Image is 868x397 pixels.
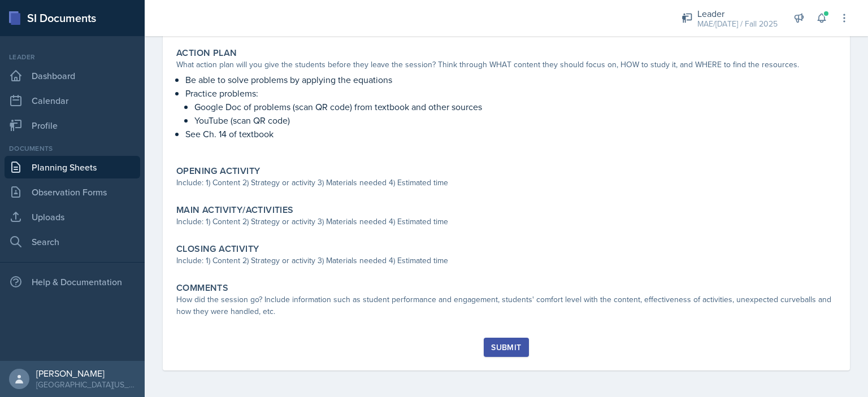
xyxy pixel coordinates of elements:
[176,59,836,71] div: What action plan will you give the students before they leave the session? Think through WHAT con...
[176,282,228,294] label: Comments
[36,379,136,390] div: [GEOGRAPHIC_DATA][US_STATE] in [GEOGRAPHIC_DATA]
[176,177,836,189] div: Include: 1) Content 2) Strategy or activity 3) Materials needed 4) Estimated time
[5,64,140,87] a: Dashboard
[5,114,140,137] a: Profile
[176,216,836,228] div: Include: 1) Content 2) Strategy or activity 3) Materials needed 4) Estimated time
[5,89,140,112] a: Calendar
[176,165,260,177] label: Opening Activity
[697,7,778,20] div: Leader
[185,127,836,141] p: See Ch. 14 of textbook
[185,86,836,100] p: Practice problems:
[176,243,259,255] label: Closing Activity
[36,368,136,379] div: [PERSON_NAME]
[176,294,836,317] div: How did the session go? Include information such as student performance and engagement, students'...
[5,271,140,293] div: Help & Documentation
[5,143,140,154] div: Documents
[194,100,836,114] p: Google Doc of problems (scan QR code) from textbook and other sources
[491,343,521,352] div: Submit
[5,156,140,178] a: Planning Sheets
[5,181,140,203] a: Observation Forms
[5,230,140,253] a: Search
[5,206,140,228] a: Uploads
[194,114,836,127] p: YouTube (scan QR code)
[484,338,528,357] button: Submit
[176,204,294,216] label: Main Activity/Activities
[5,52,140,62] div: Leader
[176,255,836,267] div: Include: 1) Content 2) Strategy or activity 3) Materials needed 4) Estimated time
[697,18,778,30] div: MAE/[DATE] / Fall 2025
[185,73,836,86] p: Be able to solve problems by applying the equations
[176,47,237,59] label: Action Plan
